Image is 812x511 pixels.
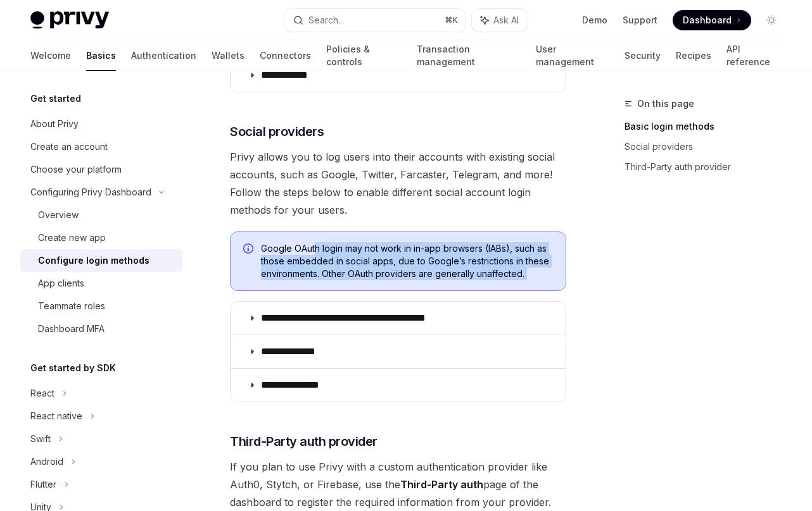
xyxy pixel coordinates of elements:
a: Basic login methods [625,116,792,137]
div: Configure login methods [38,253,149,268]
div: Configuring Privy Dashboard [30,185,151,200]
a: Security [625,40,661,71]
a: Teammate roles [20,295,182,317]
div: Overview [38,207,79,223]
div: App clients [38,276,84,291]
div: About Privy [30,116,79,132]
a: Social providers [625,137,792,157]
button: Ask AI [472,9,528,32]
a: Create new app [20,226,182,249]
span: Privy allows you to log users into their accounts with existing social accounts, such as Google, ... [230,148,566,219]
a: Wallets [212,40,244,71]
div: Android [30,454,63,469]
span: On this page [637,96,694,111]
a: Authentication [131,40,196,71]
span: ⌘ K [445,15,458,25]
img: light logo [30,11,109,29]
a: About Privy [20,113,182,135]
a: Dashboard [673,10,751,30]
div: Teammate roles [38,299,105,314]
a: Policies & controls [326,40,402,71]
a: Transaction management [417,40,521,71]
div: Create an account [30,139,108,154]
span: Third-Party auth provider [230,433,377,450]
div: React native [30,409,82,424]
span: Ask AI [493,14,519,27]
div: Choose your platform [30,162,122,177]
a: Support [623,14,657,27]
h5: Get started by SDK [30,360,116,376]
a: Connectors [260,40,311,71]
div: Flutter [30,477,56,492]
button: Search...⌘K [284,9,466,32]
div: React [30,386,54,401]
a: API reference [726,40,782,71]
a: Configure login methods [20,249,182,272]
h5: Get started [30,91,81,106]
a: Basics [86,40,116,71]
span: Google OAuth login may not work in in-app browsers (IABs), such as those embedded in social apps,... [261,242,553,280]
a: Demo [582,14,607,27]
div: Swift [30,431,51,446]
a: Overview [20,204,182,226]
a: Create an account [20,135,182,158]
a: Dashboard MFA [20,317,182,340]
div: Search... [308,13,344,28]
a: User management [536,40,610,71]
a: Recipes [676,40,711,71]
span: Social providers [230,123,324,140]
div: Create new app [38,230,106,245]
a: Welcome [30,40,71,71]
span: Dashboard [683,14,732,27]
button: Toggle dark mode [761,10,782,30]
div: Dashboard MFA [38,321,105,336]
a: Choose your platform [20,158,182,181]
svg: Info [243,243,256,256]
strong: Third-Party auth [400,478,483,491]
a: App clients [20,272,182,295]
a: Third-Party auth provider [625,157,792,177]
